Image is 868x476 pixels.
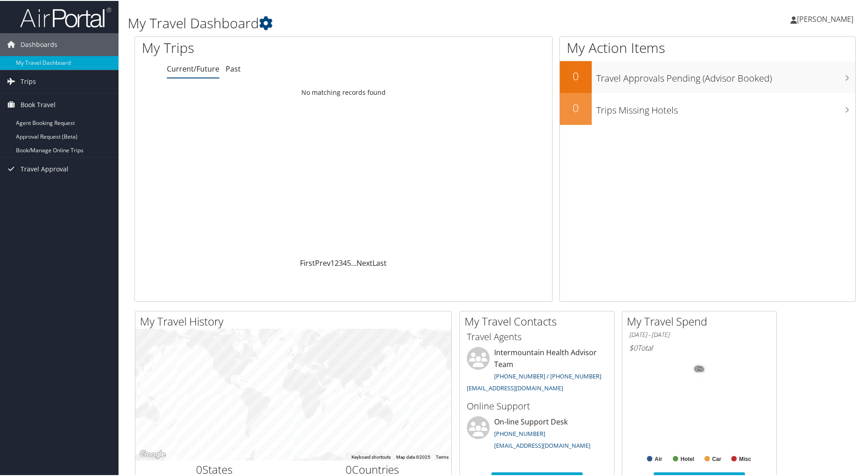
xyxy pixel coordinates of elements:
a: 3 [339,257,343,267]
text: Hotel [681,455,694,461]
a: 1 [331,257,335,267]
a: [PERSON_NAME] [790,5,863,32]
a: 0Trips Missing Hotels [560,92,855,124]
h1: My Trips [142,37,372,57]
a: 4 [343,257,347,267]
a: Prev [315,257,331,267]
a: Current/Future [167,63,219,73]
a: [EMAIL_ADDRESS][DOMAIN_NAME] [467,383,563,391]
a: 5 [347,257,351,267]
span: 0 [346,461,352,476]
tspan: 0% [696,366,703,371]
span: Book Travel [21,93,56,115]
span: $0 [629,342,637,352]
a: 2 [335,257,339,267]
a: Past [226,63,241,73]
h3: Online Support [467,399,607,412]
span: Dashboards [21,32,57,55]
h3: Trips Missing Hotels [596,98,855,116]
a: First [300,257,315,267]
a: [PHONE_NUMBER] [494,429,545,437]
img: Google [138,448,168,460]
h3: Travel Approvals Pending (Advisor Booked) [596,67,855,84]
h1: My Travel Dashboard [128,13,618,32]
h6: Total [629,342,770,352]
span: 0 [196,461,202,476]
span: Trips [21,69,36,92]
span: Map data ©2025 [396,454,430,459]
img: airportal-logo.png [20,6,111,27]
td: No matching records found [135,83,552,100]
h2: 0 [560,67,592,83]
a: Next [356,257,372,267]
button: Keyboard shortcuts [351,453,391,460]
span: Travel Approval [21,157,68,180]
text: Car [712,455,721,461]
span: [PERSON_NAME] [797,13,853,23]
h2: My Travel Spend [627,313,776,328]
text: Air [655,455,662,461]
a: Last [372,257,387,267]
h6: [DATE] - [DATE] [629,330,770,338]
span: … [351,257,356,267]
h2: My Travel History [140,313,451,328]
a: Terms (opens in new tab) [436,454,449,459]
li: On-line Support Desk [462,415,612,453]
h1: My Action Items [560,37,855,57]
a: Open this area in Google Maps (opens a new window) [138,448,168,460]
a: [PHONE_NUMBER] / [PHONE_NUMBER] [494,371,601,379]
h2: My Travel Contacts [465,313,614,328]
h2: 0 [560,99,592,115]
a: 0Travel Approvals Pending (Advisor Booked) [560,60,855,92]
a: [EMAIL_ADDRESS][DOMAIN_NAME] [494,440,590,449]
h3: Travel Agents [467,330,607,342]
text: Misc [739,455,751,461]
li: Intermountain Health Advisor Team [462,346,612,395]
